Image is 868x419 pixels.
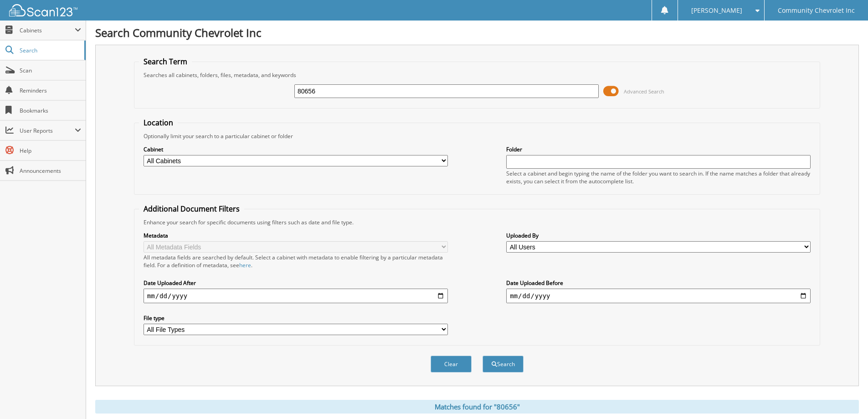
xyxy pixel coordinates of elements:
[506,145,811,153] label: Folder
[483,356,524,372] button: Search
[506,232,811,239] label: Uploaded By
[144,145,448,153] label: Cabinet
[20,167,81,175] span: Announcements
[139,118,178,128] legend: Location
[506,289,811,303] input: end
[20,127,75,134] span: User Reports
[139,218,815,226] div: Enhance your search for specific documents using filters such as date and file type.
[20,67,81,74] span: Scan
[9,4,77,16] img: scan123-logo-white.svg
[144,253,448,269] div: All metadata fields are searched by default. Select a cabinet with metadata to enable filtering b...
[139,204,244,214] legend: Additional Document Filters
[20,47,80,54] span: Search
[144,279,448,287] label: Date Uploaded After
[822,375,868,419] iframe: Chat Widget
[20,26,75,34] span: Cabinets
[20,87,81,94] span: Reminders
[144,232,448,239] label: Metadata
[144,314,448,322] label: File type
[624,88,664,95] span: Advanced Search
[95,25,859,40] h1: Search Community Chevrolet Inc
[139,57,192,67] legend: Search Term
[506,170,811,185] div: Select a cabinet and begin typing the name of the folder you want to search in. If the name match...
[506,279,811,287] label: Date Uploaded Before
[431,356,472,372] button: Clear
[691,8,742,13] span: [PERSON_NAME]
[20,107,81,114] span: Bookmarks
[139,71,815,79] div: Searches all cabinets, folders, files, metadata, and keywords
[95,400,859,414] div: Matches found for "80656"
[239,261,251,269] a: here
[778,8,855,13] span: Community Chevrolet Inc
[144,289,448,303] input: start
[139,132,815,140] div: Optionally limit your search to a particular cabinet or folder
[20,147,81,155] span: Help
